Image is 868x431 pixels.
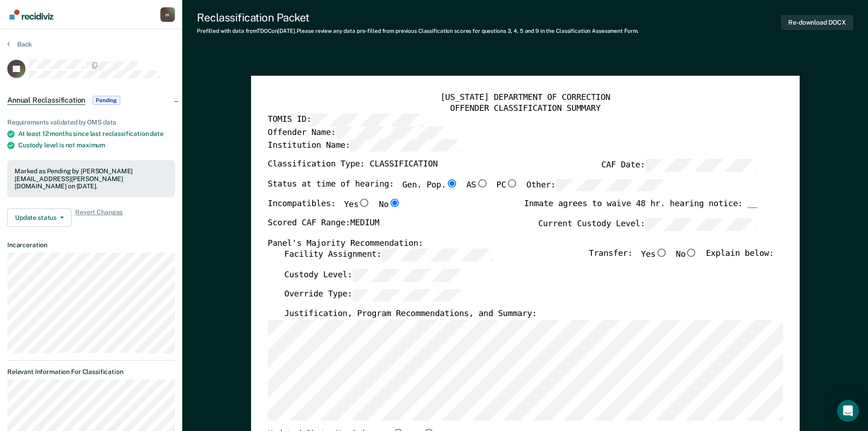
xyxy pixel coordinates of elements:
[7,241,175,249] dt: Incarceration
[77,141,105,149] span: maximum
[284,309,536,320] label: Justification, Program Recommendations, and Summary:
[524,199,757,218] div: Inmate agrees to waive 48 hr. hearing notice: __
[645,159,757,172] input: CAF Date:
[160,7,175,22] div: m
[381,249,493,262] input: Facility Assignment:
[526,179,668,192] label: Other:
[150,130,163,137] span: date
[352,289,464,301] input: Override Type:
[350,139,462,152] input: Institution Name:
[267,93,783,104] div: [US_STATE] DEPARTMENT OF CORRECTION
[379,199,401,211] label: No
[358,199,370,207] input: Yes
[352,269,464,282] input: Custody Level:
[267,218,379,231] label: Scored CAF Range: MEDIUM
[335,127,447,140] input: Offender Name:
[645,218,757,231] input: Current Custody Level:
[75,208,123,227] span: Revert Changes
[7,368,175,376] dt: Relevant Information For Classification
[92,96,120,105] span: Pending
[601,159,757,172] label: CAF Date:
[641,249,667,262] label: Yes
[197,11,638,24] div: Reclassification Packet
[267,127,448,140] label: Offender Name:
[311,114,423,127] input: TOMIS ID:
[267,159,437,172] label: Classification Type: CLASSIFICATION
[344,199,370,211] label: Yes
[160,7,175,22] button: Profile dropdown button
[15,167,168,190] div: Marked as Pending by [PERSON_NAME][EMAIL_ADDRESS][PERSON_NAME][DOMAIN_NAME] on [DATE].
[7,119,175,126] div: Requirements validated by OMS data
[466,179,488,192] label: AS
[476,179,488,187] input: AS
[284,249,493,262] label: Facility Assignment:
[267,238,757,249] div: Panel's Majority Recommendation:
[267,139,462,152] label: Institution Name:
[267,103,783,114] div: OFFENDER CLASSIFICATION SUMMARY
[18,141,175,149] div: Custody level is not
[446,179,457,187] input: Gen. Pop.
[10,10,53,20] img: Recidiviz
[555,179,668,192] input: Other:
[496,179,518,192] label: PC
[388,199,400,207] input: No
[284,289,464,301] label: Override Type:
[267,179,668,199] div: Status at time of hearing:
[506,179,518,187] input: PC
[538,218,757,231] label: Current Custody Level:
[655,249,667,257] input: Yes
[7,40,32,48] button: Back
[685,249,697,257] input: No
[284,269,464,282] label: Custody Level:
[589,249,774,269] div: Transfer: Explain below:
[7,208,72,227] button: Update status
[837,400,859,422] div: Open Intercom Messenger
[676,249,698,262] label: No
[7,96,85,105] span: Annual Reclassification
[197,28,638,34] div: Prefilled with data from TDOC on [DATE] . Please review any data pre-filled from previous Classif...
[267,114,423,127] label: TOMIS ID:
[402,179,457,192] label: Gen. Pop.
[267,199,401,218] div: Incompatibles:
[781,15,853,30] button: Re-download DOCX
[18,130,175,138] div: At least 12 months since last reclassification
